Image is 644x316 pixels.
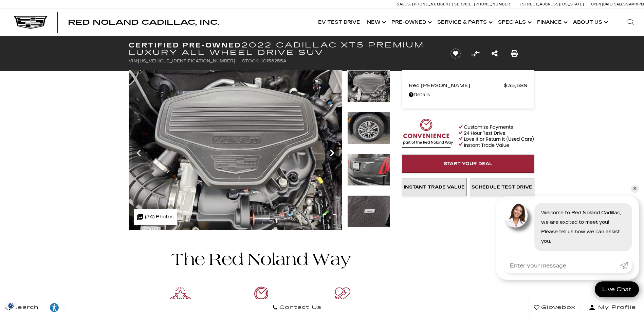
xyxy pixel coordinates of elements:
a: Finance [534,9,570,36]
a: Start Your Deal [402,155,534,173]
a: Submit [620,258,632,273]
a: Service & Parts [434,9,495,36]
a: Instant Trade Value [402,178,466,196]
span: VIN: [129,59,138,63]
a: Contact Us [267,299,327,316]
span: Glovebox [539,303,575,312]
a: Specials [495,9,534,36]
a: Schedule Test Drive [470,178,534,196]
a: Details [409,90,528,100]
span: My Profile [595,303,636,312]
a: Red [PERSON_NAME] $35,689 [409,81,528,90]
span: Start Your Deal [444,161,493,166]
a: Live Chat [595,281,639,297]
a: EV Test Drive [315,9,364,36]
span: Search [11,303,39,312]
span: 9 AM-6 PM [626,2,644,6]
span: Contact Us [278,303,321,312]
section: Click to Open Cookie Consent Modal [3,302,19,309]
div: Explore your accessibility options [44,302,65,313]
span: [US_VEHICLE_IDENTIFICATION_NUMBER] [138,59,235,63]
img: Opt-Out Icon [3,302,19,309]
span: Sales: [397,2,411,6]
span: [PHONE_NUMBER] [474,2,512,6]
img: Cadillac Dark Logo with Cadillac White Text [14,16,48,29]
span: Sales: [614,2,626,6]
span: Live Chat [599,285,635,293]
img: Certified Used 2022 Stellar Black Metallic Cadillac Premium Luxury image 32 [347,154,390,186]
a: Print this Certified Pre-Owned 2022 Cadillac XT5 Premium Luxury All Wheel Drive SUV [511,49,518,58]
span: Schedule Test Drive [472,184,532,190]
span: [PHONE_NUMBER] [412,2,450,6]
span: Service: [454,2,473,6]
a: New [364,9,388,36]
button: Save vehicle [448,48,463,59]
a: Service: [PHONE_NUMBER] [452,2,514,6]
div: Welcome to Red Noland Cadillac, we are excited to meet you! Please tell us how we can assist you. [534,203,632,251]
input: Enter your message [503,258,620,273]
div: Next [325,143,339,163]
img: Certified Used 2022 Stellar Black Metallic Cadillac Premium Luxury image 30 [129,70,342,230]
img: Certified Used 2022 Stellar Black Metallic Cadillac Premium Luxury image 33 [347,195,390,228]
button: Open user profile menu [581,299,644,316]
span: Red [PERSON_NAME] [409,81,504,90]
span: Red Noland Cadillac, Inc. [68,18,219,26]
a: Explore your accessibility options [44,299,65,316]
button: Compare Vehicle [470,48,480,59]
span: $35,689 [504,81,528,90]
img: Certified Used 2022 Stellar Black Metallic Cadillac Premium Luxury image 31 [347,112,390,144]
a: Glovebox [529,299,581,316]
a: [STREET_ADDRESS][US_STATE] [520,2,584,6]
div: Search [617,9,644,36]
div: (34) Photos [134,209,177,225]
a: Share this Certified Pre-Owned 2022 Cadillac XT5 Premium Luxury All Wheel Drive SUV [492,49,498,58]
a: Sales: [PHONE_NUMBER] [397,2,452,6]
span: Stock: [242,59,259,63]
span: Open [DATE] [591,2,613,6]
strong: Certified Pre-Owned [129,41,242,49]
a: Red Noland Cadillac, Inc. [68,19,219,26]
a: Pre-Owned [388,9,434,36]
span: Instant Trade Value [404,184,465,190]
h1: 2022 Cadillac XT5 Premium Luxury All Wheel Drive SUV [129,41,439,56]
div: Previous [132,143,146,163]
img: Certified Used 2022 Stellar Black Metallic Cadillac Premium Luxury image 30 [347,70,390,102]
span: UC158255A [259,59,287,63]
a: About Us [570,9,610,36]
img: Agent profile photo [503,203,528,228]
